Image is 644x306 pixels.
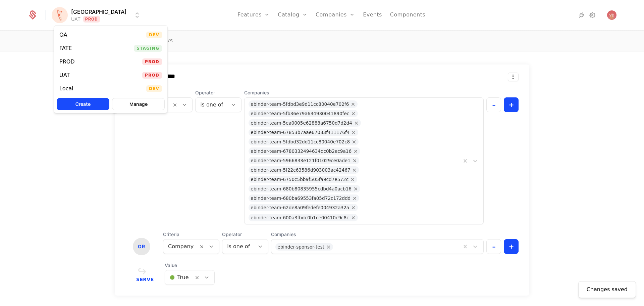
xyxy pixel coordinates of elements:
span: Dev [146,32,162,38]
div: Local [59,86,73,91]
button: Manage [112,98,165,110]
span: Prod [142,58,162,65]
div: UAT [59,73,70,78]
span: Prod [142,72,162,79]
div: QA [59,32,67,38]
span: Staging [134,45,162,52]
div: PROD [59,59,75,64]
div: Select environment [54,25,168,113]
div: FATE [59,46,72,51]
span: Dev [146,85,162,92]
button: Create [57,98,109,110]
